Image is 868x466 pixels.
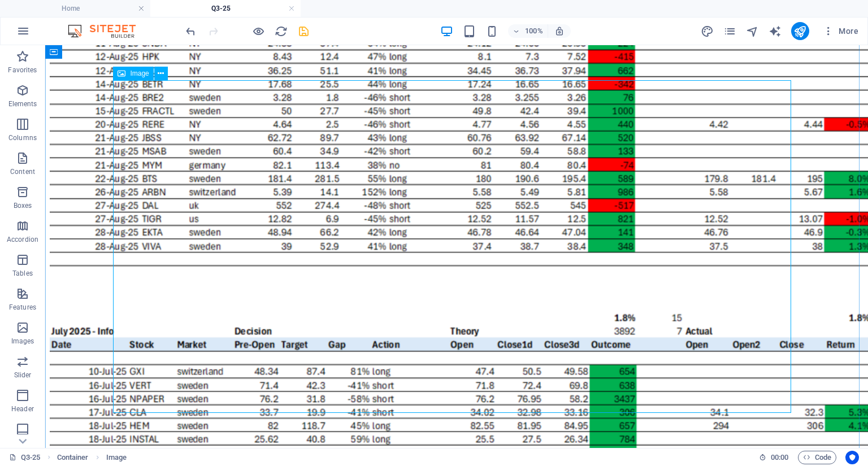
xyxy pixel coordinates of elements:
i: AI Writer [769,25,782,38]
button: undo [184,24,197,38]
button: text_generator [769,24,782,38]
span: Click to select. Double-click to edit [106,451,127,464]
span: : [779,453,780,461]
i: Pages (Ctrl+Alt+S) [723,25,736,38]
i: On resize automatically adjust zoom level to fit chosen device. [554,26,565,36]
h4: Q3-25 [150,2,301,15]
nav: breadcrumb [57,451,127,464]
a: Click to cancel selection. Double-click to open Pages [9,451,41,464]
button: More [818,22,863,40]
button: design [701,24,714,38]
p: Header [11,404,34,413]
p: Favorites [8,66,37,75]
button: 100% [508,24,548,38]
button: Code [798,451,836,464]
h6: 100% [525,24,543,38]
button: Click here to leave preview mode and continue editing [251,24,265,38]
i: Undo: Fit image (Ctrl+Z) [184,25,197,38]
h6: Session time [759,451,789,464]
button: navigator [746,24,759,38]
p: Elements [8,99,37,108]
button: Usercentrics [845,451,859,464]
p: Slider [14,371,32,380]
p: Content [10,167,35,176]
i: Save (Ctrl+S) [297,25,310,38]
span: 00 00 [771,451,788,464]
p: Columns [8,133,37,142]
i: Design (Ctrl+Alt+Y) [701,25,714,38]
i: Navigator [746,25,759,38]
p: Boxes [14,201,32,210]
p: Images [11,337,34,346]
img: Editor Logo [65,24,150,38]
i: Publish [793,25,806,38]
span: More [823,25,858,37]
button: publish [791,22,809,40]
span: Click to select. Double-click to edit [57,451,89,464]
p: Accordion [7,235,38,244]
span: Image [130,70,149,77]
p: Features [9,303,36,312]
i: Reload page [275,25,288,38]
p: Tables [12,269,33,278]
button: reload [274,24,288,38]
span: Code [803,451,831,464]
button: save [297,24,310,38]
button: pages [723,24,737,38]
